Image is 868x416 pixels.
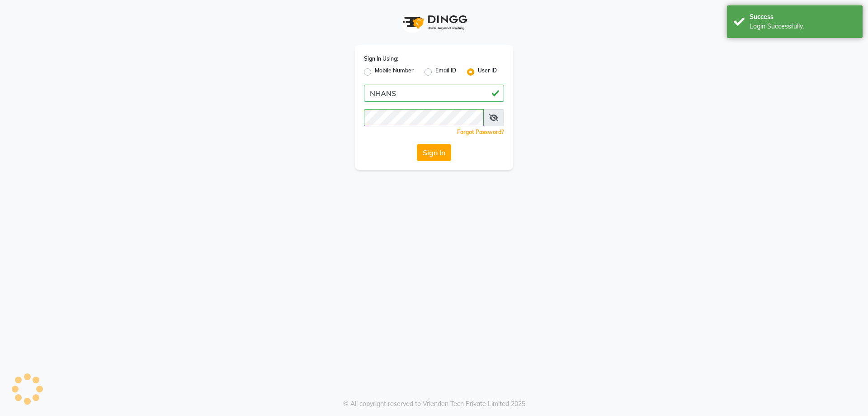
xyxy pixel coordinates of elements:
div: Success [750,12,856,22]
label: Email ID [435,67,456,77]
img: logo1.svg [398,9,470,36]
input: Username [364,109,484,126]
label: User ID [478,67,497,77]
input: Username [364,85,504,102]
label: Sign In Using: [364,55,398,63]
div: Login Successfully. [750,22,856,31]
a: Forgot Password? [457,129,504,135]
label: Mobile Number [375,67,414,77]
button: Sign In [417,144,451,161]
